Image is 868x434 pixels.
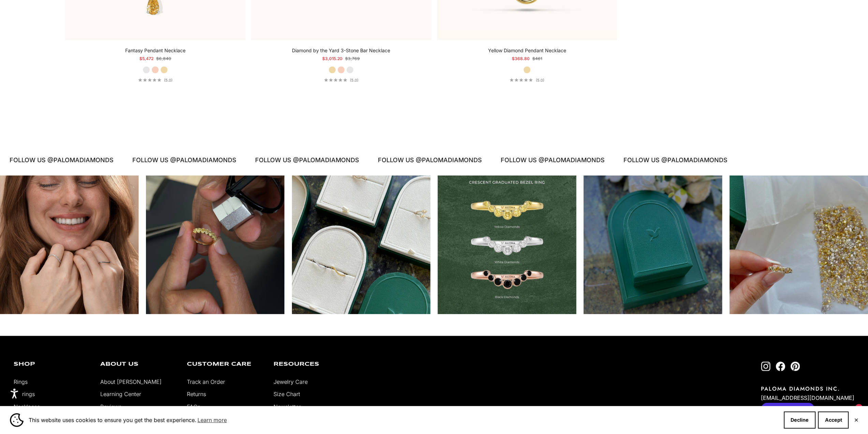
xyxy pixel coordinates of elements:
p: PALOMA DIAMONDS INC. [761,385,854,393]
a: FAQs [187,403,200,410]
a: About [PERSON_NAME] [100,378,162,385]
a: Size Chart [274,391,300,397]
div: Instagram post opens in a popup [292,176,430,314]
button: Close [854,418,858,422]
p: Resources [274,362,350,367]
button: Accept [818,411,849,429]
p: [EMAIL_ADDRESS][DOMAIN_NAME] [761,393,854,403]
div: Instagram post opens in a popup [729,176,868,314]
p: FOLLOW US @PALOMADIAMONDS [499,155,603,165]
span: (5.0) [350,78,358,83]
p: About Us [100,362,177,367]
a: Follow on Pinterest [790,362,800,371]
span: (5.0) [164,78,173,83]
p: FOLLOW US @PALOMADIAMONDS [8,155,112,165]
img: Cookie banner [10,413,24,427]
sale-price: $3,015.20 [322,55,342,62]
p: FOLLOW US @PALOMADIAMONDS [131,155,235,165]
a: Reviews [100,403,121,410]
p: FOLLOW US @PALOMADIAMONDS [377,155,481,165]
a: 5.0 out of 5.0 stars(5.0) [324,78,358,83]
a: Track an Order [187,378,225,385]
p: Customer Care [187,362,263,367]
div: Instagram post opens in a popup [438,176,576,314]
span: (5.0) [535,78,544,83]
a: Follow on Facebook [776,362,785,371]
compare-at-price: $6,840 [156,55,171,62]
a: Newsletter [274,403,301,410]
a: Learning Center [100,391,141,397]
a: Rings [14,378,28,385]
div: 5.0 out of 5.0 stars [510,78,533,82]
p: FOLLOW US @PALOMADIAMONDS [622,155,726,165]
compare-at-price: $461 [532,55,542,62]
div: 5.0 out of 5.0 stars [138,78,161,82]
a: Yellow Diamond Pendant Necklace [488,47,566,54]
a: Learn more [196,415,228,425]
sale-price: $5,472 [139,55,153,62]
span: This website uses cookies to ensure you get the best experience. [29,415,778,425]
a: Jewelry Care [274,378,308,385]
div: 5.0 out of 5.0 stars [324,78,347,82]
a: Fantasy Pendant Necklace [125,47,186,54]
a: Follow on Instagram [761,362,770,371]
button: Decline [784,411,815,429]
div: Instagram post opens in a popup [584,176,722,314]
a: Earrings [14,391,35,397]
p: FOLLOW US @PALOMADIAMONDS [254,155,358,165]
a: 5.0 out of 5.0 stars(5.0) [138,78,173,83]
sale-price: $368.80 [512,55,529,62]
div: Instagram post opens in a popup [146,176,284,314]
compare-at-price: $3,769 [345,55,360,62]
a: 5.0 out of 5.0 stars(5.0) [510,78,544,83]
a: Necklaces [14,403,40,410]
a: Returns [187,391,206,397]
p: Shop [14,362,90,367]
a: Diamond by the Yard 3-Stone Bar Necklace [292,47,390,54]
